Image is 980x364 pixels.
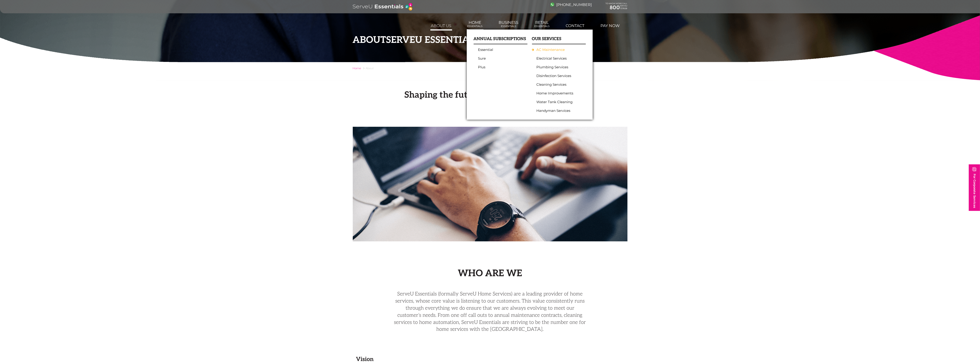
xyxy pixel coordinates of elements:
a: Home Improvements [537,91,579,95]
a: For Corporate Services [969,164,980,211]
span: About [366,66,374,70]
a: Home [353,66,361,70]
a: Handyman Services [537,109,579,113]
img: logo [353,2,413,11]
h3: OUR SERVICES [532,36,586,44]
img: image [972,167,977,171]
span: Essentials [467,25,483,28]
img: About [353,127,627,241]
a: Electrical Services [537,56,579,61]
h3: ANNUAL SUBSCRIPTIONS [474,36,527,44]
a: Water Tank Cleaning [537,100,579,104]
a: Contact [565,21,585,30]
a: Plus [478,65,521,69]
p: ServeU Essentials (formally ServeU Home Services) are a leading provider of home services, whose ... [394,290,586,333]
div: TO KNOW MORE CALL SERVEU [606,3,627,11]
span: Essentials [535,25,550,28]
a: [PHONE_NUMBER] [550,3,592,7]
a: Pay Now [600,21,621,30]
a: Disinfection Services [537,74,579,78]
a: About us [430,21,452,30]
h3: Vision [356,356,624,363]
span: Essentials [499,25,519,28]
a: Sure [478,56,521,61]
h1: Shaping the future of Residential Services [353,90,627,100]
a: RetailEssentials [534,18,551,30]
h2: Who are we [353,268,627,279]
a: HomeEssentials [467,18,483,30]
span: 800 [610,4,620,11]
a: AC Maintenance [537,48,579,52]
a: 800737838 [606,5,627,11]
img: image [550,3,554,6]
a: BusinessEssentials [498,18,519,30]
a: Cleaning Services [537,83,579,87]
a: Essential [478,48,521,52]
a: Plumbing Services [537,65,579,69]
